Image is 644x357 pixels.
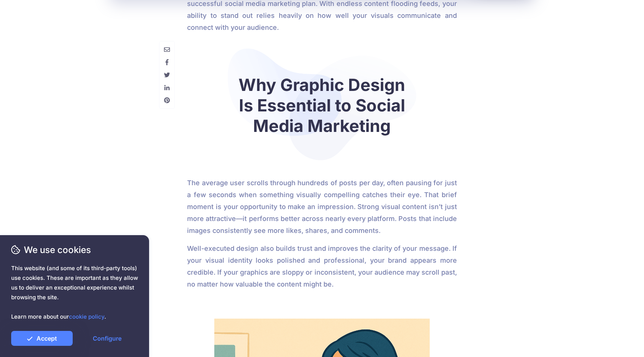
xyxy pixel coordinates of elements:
[187,177,457,237] p: The average user scrolls through hundreds of posts per day, often pausing for just a few seconds ...
[11,331,73,346] a: Accept
[187,243,457,290] p: Well-executed design also builds trust and improves the clarity of your message. If your visual i...
[11,243,138,256] span: We use cookies
[234,75,410,136] h2: Why Graphic Design Is Essential to Social Media Marketing
[76,331,138,346] a: Configure
[69,313,104,320] a: cookie policy
[11,263,138,322] span: This website (and some of its third-party tools) use cookies. These are important as they allow u...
